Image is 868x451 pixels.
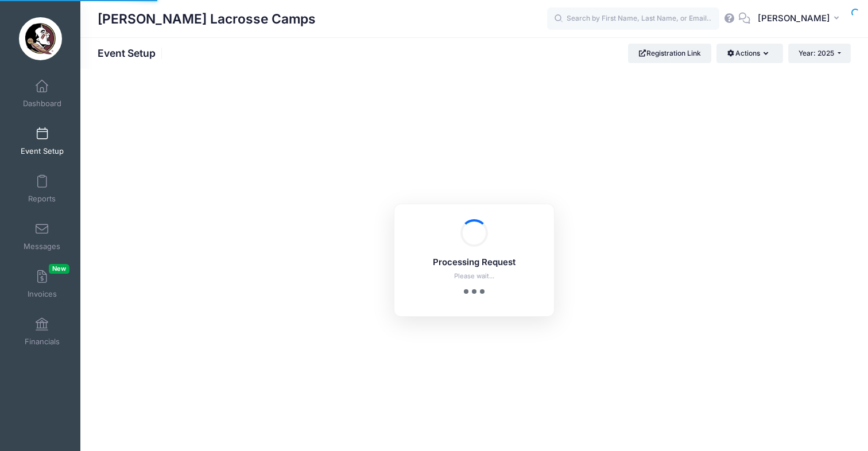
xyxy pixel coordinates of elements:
span: Dashboard [23,99,61,108]
h1: [PERSON_NAME] Lacrosse Camps [98,6,316,32]
button: Actions [716,44,782,63]
span: Financials [25,337,60,347]
a: Financials [15,312,69,352]
span: Event Setup [21,146,64,156]
a: InvoicesNew [15,264,69,304]
span: Year: 2025 [799,49,834,57]
a: Messages [15,216,69,256]
button: Year: 2025 [788,44,851,63]
a: Event Setup [15,121,69,161]
h1: Event Setup [98,47,165,59]
img: Sara Tisdale Lacrosse Camps [19,17,62,60]
a: Dashboard [15,73,69,114]
button: [PERSON_NAME] [750,6,851,32]
span: New [49,264,69,274]
a: Reports [15,169,69,209]
h5: Processing Request [409,258,539,268]
span: [PERSON_NAME] [758,12,830,25]
a: Registration Link [628,44,711,63]
span: Messages [24,242,60,251]
span: Invoices [28,289,57,299]
input: Search by First Name, Last Name, or Email... [547,7,719,30]
span: Reports [28,194,56,204]
p: Please wait... [409,271,539,281]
